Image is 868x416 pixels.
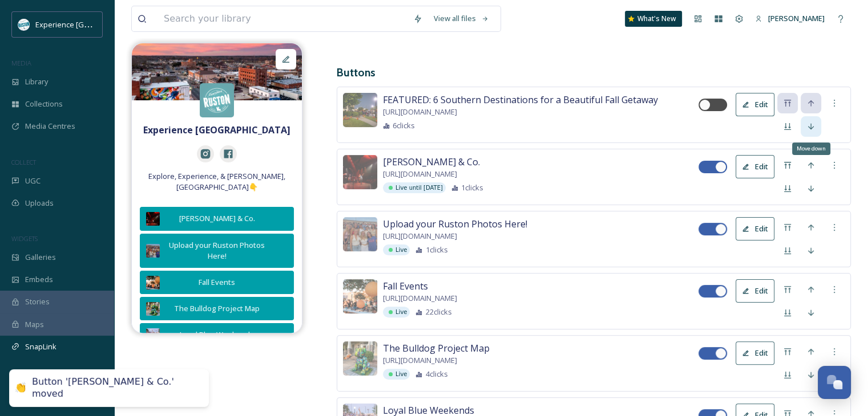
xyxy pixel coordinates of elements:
input: Search your library [158,6,407,31]
span: [URL][DOMAIN_NAME] [383,293,457,304]
span: Explore, Experience, & [PERSON_NAME], [GEOGRAPHIC_DATA]👇 [138,171,296,193]
div: Loyal Blue Weekends [165,329,268,340]
button: Upload your Ruston Photos Here! [140,234,294,268]
a: View all files [428,7,495,30]
img: edc258aa-9e94-418b-a68a-05723248e859.jpg [146,328,160,342]
span: [PERSON_NAME] & Co. [383,155,480,169]
div: Move down [792,142,830,155]
span: FEATURED: 6 Southern Destinations for a Beautiful Fall Getaway [383,93,658,107]
span: Upload your Ruston Photos Here! [383,217,527,231]
button: Edit [736,279,774,303]
button: Edit [736,217,774,240]
h3: Buttons [337,64,851,81]
div: The Bulldog Project Map [165,303,268,314]
span: Fall Events [383,279,428,293]
img: 24IZHUKKFBA4HCESFN4PRDEIEY.avif [18,19,30,30]
span: Library [25,76,48,87]
div: Fall Events [165,277,268,288]
div: Live [383,244,410,255]
span: [URL][DOMAIN_NAME] [383,355,457,366]
span: [URL][DOMAIN_NAME] [383,169,457,180]
img: 475f994e-39dc-4f57-872c-eeebedf4b9a2.jpg [146,244,160,258]
div: Upload your Ruston Photos Here! [165,240,268,262]
span: Stories [25,296,50,307]
button: Edit [736,155,774,178]
span: The Bulldog Project Map [383,341,490,355]
span: WIDGETS [11,234,38,243]
button: Edit [736,93,774,116]
span: Maps [25,319,44,330]
span: Collections [25,99,63,109]
button: [PERSON_NAME] & Co. [140,207,294,230]
span: COLLECT [11,158,36,166]
span: [URL][DOMAIN_NAME] [383,107,457,117]
span: Galleries [25,252,56,263]
span: 1 clicks [425,244,447,255]
span: 22 clicks [425,307,451,317]
div: Live until [DATE] [383,182,446,193]
span: UGC [25,176,41,186]
img: 3d43b9cc-57a7-4b50-8df7-45f1e662274a.jpg [343,279,377,313]
span: 4 clicks [425,369,447,380]
span: [PERSON_NAME] [768,13,825,23]
img: 3d43b9cc-57a7-4b50-8df7-45f1e662274a.jpg [146,276,160,289]
a: [PERSON_NAME] [749,7,830,30]
div: [PERSON_NAME] & Co. [165,213,268,224]
button: Fall Events [140,271,294,294]
img: 475f994e-39dc-4f57-872c-eeebedf4b9a2.jpg [343,217,377,251]
div: Button '[PERSON_NAME] & Co.' moved [32,376,197,400]
span: 1 clicks [461,182,483,193]
img: fe9a1069-3783-491c-9916-c37af366a6b3.jpg [146,302,160,316]
img: fe00a98d-950f-4146-ad81-53a0d72e191a.jpg [146,212,160,226]
button: The Bulldog Project Map [140,297,294,320]
img: fe00a98d-950f-4146-ad81-53a0d72e191a.jpg [343,155,377,189]
div: 👏 [15,382,26,394]
a: What's New [625,11,682,27]
strong: Experience [GEOGRAPHIC_DATA] [143,124,290,136]
span: MEDIA [11,59,31,67]
span: 6 clicks [393,120,415,131]
div: Live [383,307,410,317]
img: fe9a1069-3783-491c-9916-c37af366a6b3.jpg [343,341,377,376]
div: Live [383,369,410,380]
img: 9f2079e0-4fbe-4bdf-9800-97b68313117a.jpg [343,93,377,127]
span: Experience [GEOGRAPHIC_DATA] [35,19,148,30]
span: Media Centres [25,121,75,132]
button: Loyal Blue Weekends [140,323,294,346]
button: Open Chat [818,366,851,399]
span: SnapLink [25,341,56,352]
span: Uploads [25,198,54,209]
span: Embeds [25,274,53,285]
img: 415526570_740934454749135_6712834479988994226_n.jpg [200,83,234,117]
img: fb003ca6-3847-4083-9791-8fcff1e56fec.jpg [132,43,302,100]
button: Edit [736,341,774,365]
span: [URL][DOMAIN_NAME] [383,231,457,242]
